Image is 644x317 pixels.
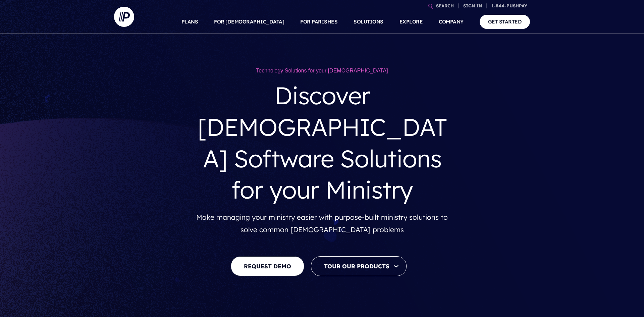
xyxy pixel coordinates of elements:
[439,10,464,34] a: COMPANY
[196,211,448,236] p: Make managing your ministry easier with purpose-built ministry solutions to solve common [DEMOGRA...
[181,10,198,34] a: PLANS
[300,10,337,34] a: FOR PARISHES
[231,256,304,276] a: REQUEST DEMO
[196,67,448,74] h1: Technology Solutions for your [DEMOGRAPHIC_DATA]
[311,256,407,276] button: Tour Our Products
[480,15,530,29] a: GET STARTED
[196,74,448,211] h3: Discover [DEMOGRAPHIC_DATA] Software Solutions for your Ministry
[214,10,284,34] a: FOR [DEMOGRAPHIC_DATA]
[399,10,423,34] a: EXPLORE
[354,10,383,34] a: SOLUTIONS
